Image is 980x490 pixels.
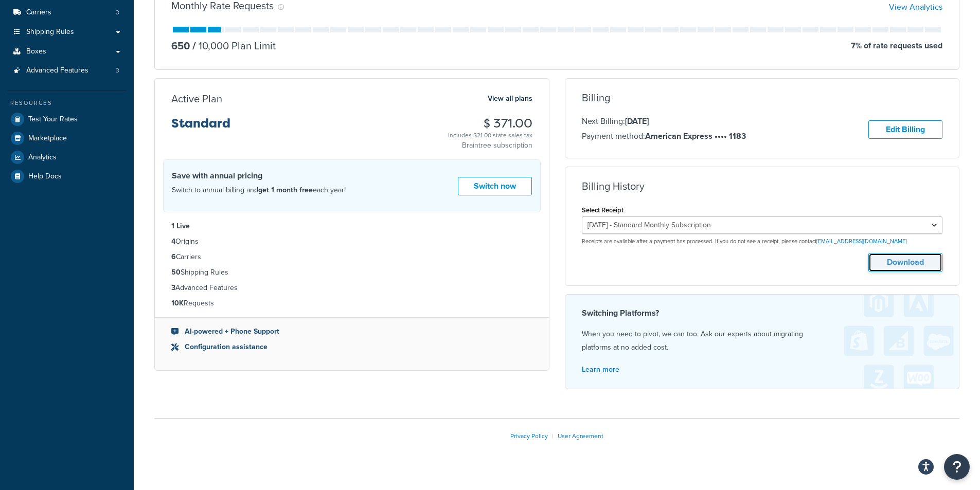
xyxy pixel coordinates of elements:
[8,61,126,80] a: Advanced Features 3
[192,38,196,53] span: /
[889,1,942,13] a: View Analytics
[26,8,51,17] span: Carriers
[458,177,532,196] a: Switch now
[171,298,184,308] strong: 10K
[582,206,623,214] label: Select Receipt
[558,431,603,441] a: User Agreement
[26,47,46,56] span: Boxes
[171,267,181,278] strong: 50
[8,129,126,148] a: Marketplace
[8,110,126,129] a: Test Your Rates
[510,431,548,441] a: Privacy Policy
[582,180,645,192] h3: Billing History
[171,251,532,263] li: Carriers
[8,3,126,22] a: Carriers 3
[8,61,126,80] li: Advanced Features
[8,3,126,22] li: Carriers
[116,8,119,17] span: 3
[552,431,554,441] span: |
[171,93,222,104] h3: Active Plan
[8,148,126,167] a: Analytics
[190,39,276,53] p: 10,000 Plan Limit
[171,236,175,247] strong: 4
[625,115,649,127] strong: [DATE]
[868,253,942,272] button: Download
[868,120,942,139] a: Edit Billing
[448,140,532,151] p: Braintree subscription
[28,115,78,124] span: Test Your Rates
[8,23,126,42] a: Shipping Rules
[816,237,907,245] a: [EMAIL_ADDRESS][DOMAIN_NAME]
[582,92,610,103] h3: Billing
[26,66,88,75] span: Advanced Features
[28,153,57,162] span: Analytics
[258,185,313,195] strong: get 1 month free
[28,134,67,143] span: Marketplace
[448,130,532,140] div: Includes $21.00 state sales tax
[116,66,119,75] span: 3
[944,454,970,480] button: Open Resource Center
[171,341,532,353] li: Configuration assistance
[645,130,746,142] strong: American Express •••• 1183
[582,115,746,128] p: Next Billing:
[171,39,190,53] p: 650
[171,117,230,138] h3: Standard
[171,282,175,293] strong: 3
[448,117,532,130] h3: $ 371.00
[172,184,346,197] p: Switch to annual billing and each year!
[26,28,74,37] span: Shipping Rules
[851,39,942,53] p: 7 % of rate requests used
[171,251,176,262] strong: 6
[582,307,943,319] h4: Switching Platforms?
[172,170,346,182] h4: Save with annual pricing
[8,99,126,107] div: Resources
[582,130,746,143] p: Payment method:
[171,221,190,231] strong: 1 Live
[171,298,532,309] li: Requests
[171,236,532,247] li: Origins
[171,267,532,278] li: Shipping Rules
[582,238,943,245] p: Receipts are available after a payment has processed. If you do not see a receipt, please contact
[171,326,532,337] li: AI-powered + Phone Support
[582,364,619,375] a: Learn more
[582,328,943,354] p: When you need to pivot, we can too. Ask our experts about migrating platforms at no added cost.
[28,172,62,181] span: Help Docs
[488,92,532,105] a: View all plans
[8,42,126,61] a: Boxes
[8,167,126,186] a: Help Docs
[171,282,532,294] li: Advanced Features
